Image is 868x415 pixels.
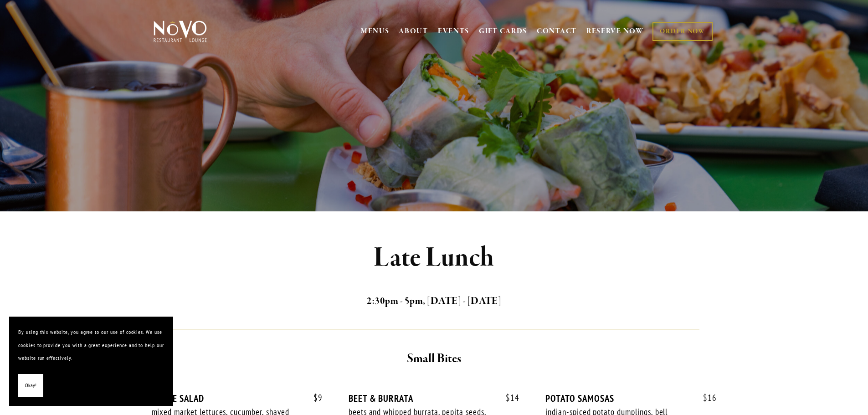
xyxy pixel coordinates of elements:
[18,374,43,397] button: Okay!
[349,393,519,404] div: BEET & BURRATA
[313,392,318,403] span: $
[152,20,209,43] img: Novo Restaurant &amp; Lounge
[374,241,494,275] strong: Late Lunch
[652,22,712,41] a: ORDER NOW
[9,317,173,406] section: Cookie banner
[25,379,36,392] span: Okay!
[152,393,323,404] div: HOUSE SALAD
[586,23,644,40] a: RESERVE NOW
[694,393,717,403] span: 16
[497,393,519,403] span: 14
[361,27,390,36] a: MENUS
[407,351,461,367] strong: Small Bites
[703,392,708,403] span: $
[304,393,323,403] span: 9
[18,326,164,365] p: By using this website, you agree to our use of cookies. We use cookies to provide you with a grea...
[545,393,716,404] div: POTATO SAMOSAS
[537,23,577,40] a: CONTACT
[506,392,510,403] span: $
[399,27,428,36] a: ABOUT
[438,27,469,36] a: EVENTS
[479,23,527,40] a: GIFT CARDS
[367,295,502,307] strong: 2:30pm - 5pm, [DATE] - [DATE]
